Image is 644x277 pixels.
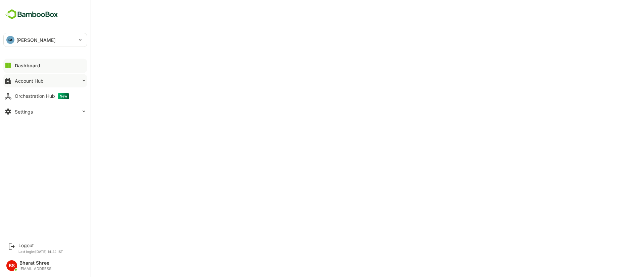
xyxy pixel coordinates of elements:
span: New [58,93,69,99]
div: Bharat Shree [19,260,53,266]
button: Settings [3,105,87,118]
div: [EMAIL_ADDRESS] [19,267,53,271]
button: Orchestration HubNew [3,89,87,103]
div: PA [6,36,14,44]
button: Dashboard [3,59,87,72]
div: BS [6,260,17,271]
p: Last login: [DATE] 14:24 IST [18,250,63,254]
div: Account Hub [15,78,44,84]
div: PA[PERSON_NAME] [4,33,87,47]
p: [PERSON_NAME] [16,37,56,44]
div: Orchestration Hub [15,93,69,99]
button: Account Hub [3,74,87,87]
div: Dashboard [15,63,40,68]
img: BambooboxFullLogoMark.5f36c76dfaba33ec1ec1367b70bb1252.svg [3,8,60,21]
div: Logout [18,243,63,248]
div: Settings [15,109,33,115]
